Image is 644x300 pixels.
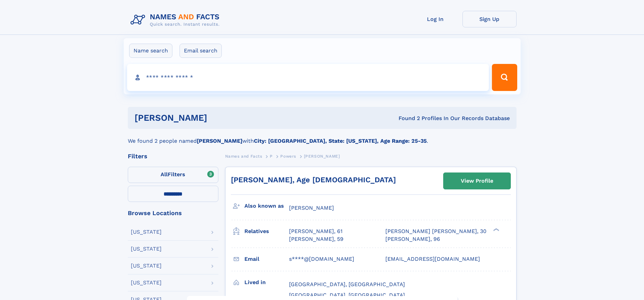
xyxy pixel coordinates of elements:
h3: Relatives [244,226,289,237]
button: Search Button [492,64,517,91]
a: [PERSON_NAME], 61 [289,228,342,235]
span: [EMAIL_ADDRESS][DOMAIN_NAME] [385,256,480,262]
a: Powers [280,152,296,160]
span: All [161,171,168,178]
label: Email search [180,44,222,58]
a: Sign Up [462,11,517,27]
a: View Profile [444,173,510,189]
span: P [270,154,273,159]
div: ❯ [492,228,500,232]
div: [US_STATE] [131,263,162,269]
a: [PERSON_NAME], Age [DEMOGRAPHIC_DATA] [231,176,396,184]
span: [PERSON_NAME] [289,205,334,211]
h3: Lived in [244,277,289,288]
a: [PERSON_NAME], 59 [289,235,343,243]
span: [PERSON_NAME] [304,154,340,159]
div: View Profile [461,173,493,189]
span: Powers [280,154,296,159]
a: P [270,152,273,160]
div: [US_STATE] [131,246,162,252]
div: Filters [128,153,218,159]
h1: [PERSON_NAME] [135,114,303,122]
span: [GEOGRAPHIC_DATA], [GEOGRAPHIC_DATA] [289,292,405,298]
div: Found 2 Profiles In Our Records Database [303,115,510,122]
div: [US_STATE] [131,280,162,285]
label: Name search [129,44,172,58]
div: [US_STATE] [131,229,162,235]
label: Filters [128,167,218,183]
h3: Email [244,253,289,265]
a: Log In [408,11,462,27]
b: [PERSON_NAME] [197,138,242,144]
input: search input [127,64,489,91]
img: Logo Names and Facts [128,11,225,29]
h3: Also known as [244,200,289,212]
a: Names and Facts [225,152,262,160]
b: City: [GEOGRAPHIC_DATA], State: [US_STATE], Age Range: 25-35 [254,138,427,144]
a: [PERSON_NAME], 96 [385,235,440,243]
a: [PERSON_NAME] [PERSON_NAME], 30 [385,228,486,235]
div: We found 2 people named with . [128,129,517,145]
div: Browse Locations [128,210,218,216]
span: [GEOGRAPHIC_DATA], [GEOGRAPHIC_DATA] [289,281,405,287]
